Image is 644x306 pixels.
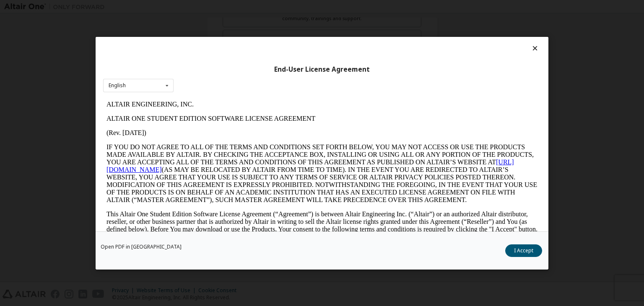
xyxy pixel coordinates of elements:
[3,46,434,106] p: IF YOU DO NOT AGREE TO ALL OF THE TERMS AND CONDITIONS SET FORTH BELOW, YOU MAY NOT ACCESS OR USE...
[3,3,434,11] p: ALTAIR ENGINEERING, INC.
[3,61,411,76] a: [URL][DOMAIN_NAME]
[109,83,126,88] div: English
[101,244,182,249] a: Open PDF in [GEOGRAPHIC_DATA]
[3,113,434,143] p: This Altair One Student Edition Software License Agreement (“Agreement”) is between Altair Engine...
[3,18,434,25] p: ALTAIR ONE STUDENT EDITION SOFTWARE LICENSE AGREEMENT
[103,65,541,73] div: End-User License Agreement
[505,244,542,257] button: I Accept
[3,32,434,39] p: (Rev. [DATE])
